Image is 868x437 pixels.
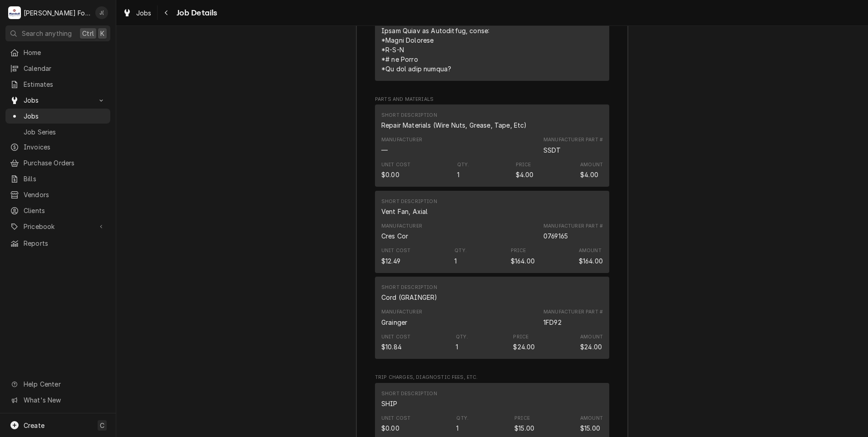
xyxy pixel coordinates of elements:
[381,415,410,433] div: Cost
[24,190,106,199] span: Vendors
[381,170,399,179] div: Cost
[456,333,468,341] div: Qty.
[24,79,106,89] span: Estimates
[381,223,422,230] div: Manufacturer
[513,342,535,352] div: Price
[543,223,603,230] div: Manufacturer Part #
[457,170,459,179] div: Quantity
[5,61,110,76] a: Calendar
[5,203,110,218] a: Clients
[580,161,603,169] div: Amount
[381,198,437,216] div: Short Description
[579,256,603,266] div: Amount
[543,308,603,316] div: Manufacturer Part #
[381,399,398,408] div: Short Description
[454,247,467,254] div: Qty.
[381,293,437,302] div: Short Description
[457,161,469,179] div: Quantity
[381,247,410,265] div: Cost
[95,6,108,19] div: J(
[514,415,534,433] div: Price
[375,104,609,363] div: Parts and Materials List
[543,136,603,154] div: Part Number
[381,231,408,241] div: Manufacturer
[514,423,534,433] div: Price
[381,256,400,266] div: Cost
[375,96,609,363] div: Parts and Materials
[24,111,106,121] span: Jobs
[543,145,561,155] div: Part Number
[381,333,410,341] div: Unit Cost
[543,136,603,144] div: Manufacturer Part #
[22,29,72,38] span: Search anything
[516,170,534,179] div: Price
[580,415,603,433] div: Amount
[513,333,528,341] div: Price
[456,415,469,422] div: Qty.
[543,223,603,241] div: Part Number
[95,6,108,19] div: Jeff Debigare (109)'s Avatar
[5,219,110,234] a: Go to Pricebook
[381,161,410,169] div: Unit Cost
[5,236,110,251] a: Reports
[375,191,609,273] div: Line Item
[375,277,609,359] div: Line Item
[516,161,531,169] div: Price
[5,124,110,139] a: Job Series
[381,145,388,155] div: Manufacturer
[543,231,568,241] div: Part Number
[511,247,535,265] div: Price
[511,256,535,266] div: Price
[375,96,609,103] span: Parts and Materials
[174,7,217,19] span: Job Details
[24,395,105,405] span: What's New
[454,256,457,266] div: Quantity
[381,308,422,316] div: Manufacturer
[381,318,407,327] div: Manufacturer
[8,6,21,19] div: Marshall Food Equipment Service's Avatar
[24,127,106,137] span: Job Series
[24,142,106,152] span: Invoices
[381,284,437,291] div: Short Description
[381,390,437,397] div: Short Description
[580,161,603,179] div: Amount
[24,206,106,215] span: Clients
[100,421,104,430] span: C
[580,423,600,433] div: Amount
[543,318,562,327] div: Part Number
[136,8,152,18] span: Jobs
[5,171,110,186] a: Bills
[5,377,110,392] a: Go to Help Center
[514,415,530,422] div: Price
[82,29,94,38] span: Ctrl
[375,374,609,381] span: Trip Charges, Diagnostic Fees, etc.
[381,390,437,408] div: Short Description
[513,333,535,352] div: Price
[375,104,609,187] div: Line Item
[24,238,106,248] span: Reports
[454,247,467,265] div: Quantity
[381,333,410,352] div: Cost
[381,120,527,130] div: Short Description
[100,29,104,38] span: K
[381,284,437,302] div: Short Description
[580,333,603,341] div: Amount
[5,109,110,124] a: Jobs
[5,45,110,60] a: Home
[24,379,105,389] span: Help Center
[579,247,603,265] div: Amount
[456,342,458,352] div: Quantity
[24,158,106,168] span: Purchase Orders
[381,247,410,254] div: Unit Cost
[381,207,428,216] div: Short Description
[381,136,422,144] div: Manufacturer
[580,333,603,352] div: Amount
[381,342,402,352] div: Cost
[24,64,106,73] span: Calendar
[24,8,90,18] div: [PERSON_NAME] Food Equipment Service
[580,415,603,422] div: Amount
[5,25,110,41] button: Search anythingCtrlK
[543,308,603,327] div: Part Number
[24,222,92,231] span: Pricebook
[579,247,602,254] div: Amount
